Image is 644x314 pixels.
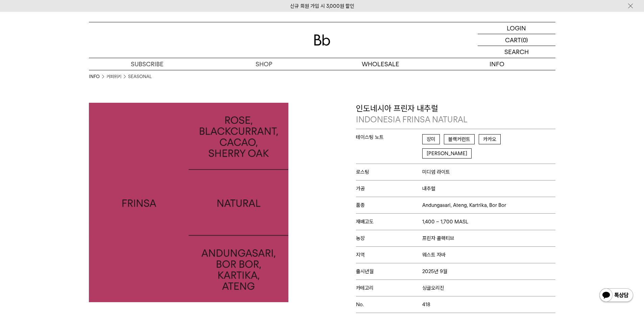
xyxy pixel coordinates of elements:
span: Andungasari, Ateng, Kartrika, Bor Bor [422,202,506,208]
p: 인도네시아 프린자 내추럴 [356,103,555,125]
span: 품종 [356,202,423,208]
span: 2025년 9월 [422,268,447,274]
span: [PERSON_NAME] [422,148,472,159]
span: 카카오 [479,134,501,144]
a: SUBSCRIBE [89,58,206,70]
span: 지역 [356,252,423,258]
span: 로스팅 [356,169,423,175]
a: LOGIN [478,22,555,34]
p: INDONESIA FRINSA NATURAL [356,114,555,125]
a: SHOP [206,58,322,70]
a: CART (0) [478,34,555,46]
a: 커피위키 [106,73,121,80]
img: 카카오톡 채널 1:1 채팅 버튼 [599,288,634,304]
span: 내추럴 [422,186,435,192]
p: WHOLESALE [322,58,439,70]
span: 블랙커런트 [444,134,475,144]
p: INFO [439,58,555,70]
span: 장미 [422,134,440,144]
span: 418 [422,301,430,308]
p: SEARCH [504,46,529,58]
span: 농장 [356,235,423,241]
li: INFO [89,73,106,80]
span: 테이스팅 노트 [356,134,423,140]
span: 가공 [356,186,423,192]
span: 프린자 콜렉티브 [422,235,454,241]
a: 신규 회원 가입 시 3,000원 할인 [290,3,354,9]
span: 웨스트 자바 [422,252,446,258]
p: LOGIN [507,22,526,34]
span: No. [356,301,423,308]
span: 1,400 ~ 1,700 MASL [422,219,468,225]
span: 싱글오리진 [422,285,444,291]
span: 카테고리 [356,285,423,291]
span: 출시년월 [356,268,423,274]
a: SEASONAL [128,73,152,80]
span: 미디엄 라이트 [422,169,450,175]
img: 로고 [314,34,330,46]
p: CART [505,34,521,46]
img: 인도네시아 프린자 내추럴INDONESIA FRINSA NATURAL [89,103,288,302]
p: (0) [521,34,528,46]
span: 재배고도 [356,219,423,225]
